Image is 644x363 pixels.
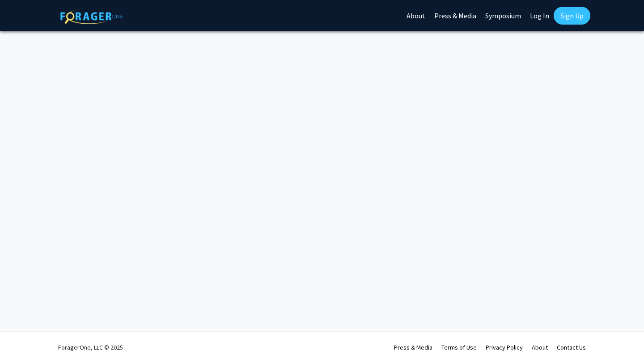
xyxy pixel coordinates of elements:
a: Terms of Use [441,343,477,351]
img: ForagerOne Logo [60,8,123,24]
a: Press & Media [394,343,432,351]
a: Privacy Policy [486,343,523,351]
a: About [532,343,548,351]
a: Contact Us [557,343,586,351]
div: ForagerOne, LLC © 2025 [58,332,123,363]
a: Sign Up [554,7,590,25]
